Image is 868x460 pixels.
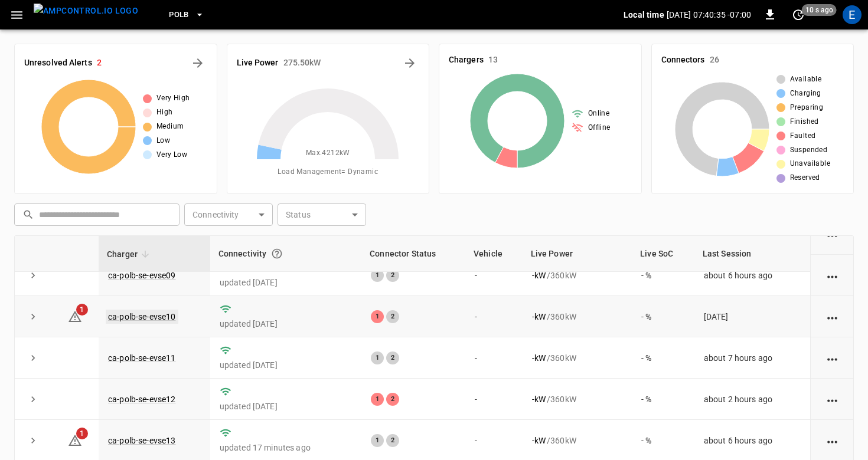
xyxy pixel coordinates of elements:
[278,166,378,178] span: Load Management = Dynamic
[710,54,719,67] h6: 26
[532,393,546,405] p: - kW
[532,435,623,446] div: / 360 kW
[220,442,353,454] p: updated 17 minutes ago
[825,270,840,281] div: action cell options
[790,74,822,86] span: Available
[632,296,694,337] td: - %
[825,228,840,240] div: action cell options
[624,9,664,21] p: Local time
[169,8,189,22] span: PoLB
[465,236,523,272] th: Vehicle
[386,351,399,364] div: 2
[532,352,546,364] p: - kW
[68,435,82,445] a: 1
[306,147,350,159] span: Max. 4212 kW
[825,435,840,446] div: action cell options
[24,57,92,70] h6: Unresolved Alerts
[694,255,810,296] td: about 6 hours ago
[386,434,399,447] div: 2
[465,255,523,296] td: -
[532,270,623,281] div: / 360 kW
[523,236,632,272] th: Live Power
[694,296,810,337] td: [DATE]
[532,311,623,323] div: / 360 kW
[68,311,82,321] a: 1
[220,400,353,412] p: updated [DATE]
[371,351,384,364] div: 1
[107,247,153,261] span: Charger
[790,88,821,100] span: Charging
[588,108,609,120] span: Online
[532,352,623,364] div: / 360 kW
[825,352,840,364] div: action cell options
[24,267,42,284] button: expand row
[449,54,484,67] h6: Chargers
[790,116,819,128] span: Finished
[632,337,694,379] td: - %
[156,135,170,147] span: Low
[789,5,808,24] button: set refresh interval
[156,107,173,119] span: High
[108,436,176,445] a: ca-polb-se-evse13
[24,390,42,408] button: expand row
[802,4,837,16] span: 10 s ago
[361,236,465,272] th: Connector Status
[266,243,288,264] button: Connection between the charger and our software.
[532,311,546,323] p: - kW
[164,4,209,27] button: PoLB
[825,311,840,323] div: action cell options
[220,318,353,330] p: updated [DATE]
[465,296,523,337] td: -
[371,310,384,323] div: 1
[24,349,42,367] button: expand row
[108,271,176,280] a: ca-polb-se-evse09
[632,236,694,272] th: Live SoC
[790,158,830,170] span: Unavailable
[632,379,694,420] td: - %
[220,277,353,288] p: updated [DATE]
[371,393,384,406] div: 1
[632,255,694,296] td: - %
[386,269,399,282] div: 2
[220,359,353,371] p: updated [DATE]
[790,172,820,184] span: Reserved
[694,236,810,272] th: Last Session
[694,337,810,379] td: about 7 hours ago
[465,337,523,379] td: -
[76,304,88,316] span: 1
[661,54,705,67] h6: Connectors
[790,144,828,156] span: Suspended
[283,57,321,70] h6: 275.50 kW
[371,434,384,447] div: 1
[843,5,862,24] div: profile-icon
[156,149,187,161] span: Very Low
[156,93,190,104] span: Very High
[532,393,623,405] div: / 360 kW
[790,102,824,114] span: Preparing
[825,393,840,405] div: action cell options
[386,310,399,323] div: 2
[532,270,546,281] p: - kW
[667,9,751,21] p: [DATE] 07:40:35 -07:00
[532,435,546,446] p: - kW
[108,395,176,404] a: ca-polb-se-evse12
[108,353,176,363] a: ca-polb-se-evse11
[24,432,42,449] button: expand row
[588,122,611,134] span: Offline
[106,310,178,324] a: ca-polb-se-evse10
[488,54,498,67] h6: 13
[156,121,184,133] span: Medium
[24,308,42,326] button: expand row
[400,54,419,73] button: Energy Overview
[97,57,102,70] h6: 2
[76,428,88,439] span: 1
[790,130,816,142] span: Faulted
[371,269,384,282] div: 1
[386,393,399,406] div: 2
[218,243,354,264] div: Connectivity
[237,57,279,70] h6: Live Power
[188,54,207,73] button: All Alerts
[694,379,810,420] td: about 2 hours ago
[465,379,523,420] td: -
[34,4,138,18] img: ampcontrol.io logo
